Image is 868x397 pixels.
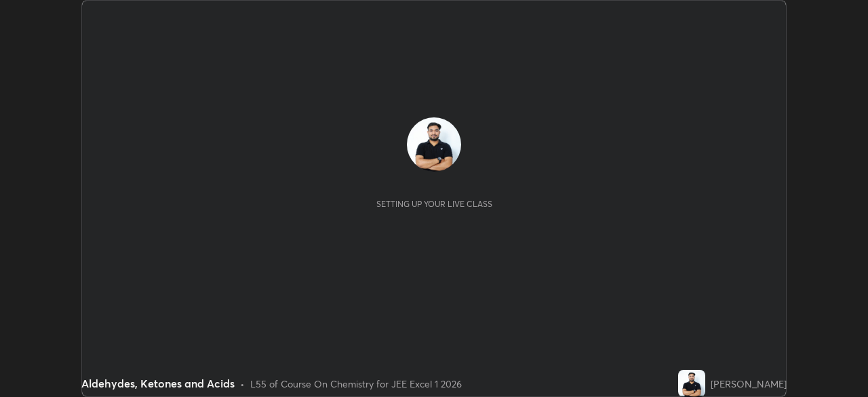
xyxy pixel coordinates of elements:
div: Setting up your live class [376,199,492,209]
div: • [240,377,245,391]
img: 6ceccd1d69684b2a9b2e6d3e9d241e6d.jpg [407,117,461,172]
div: [PERSON_NAME] [711,377,787,391]
img: 6ceccd1d69684b2a9b2e6d3e9d241e6d.jpg [678,370,705,397]
div: Aldehydes, Ketones and Acids [81,375,235,392]
div: L55 of Course On Chemistry for JEE Excel 1 2026 [250,377,462,391]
